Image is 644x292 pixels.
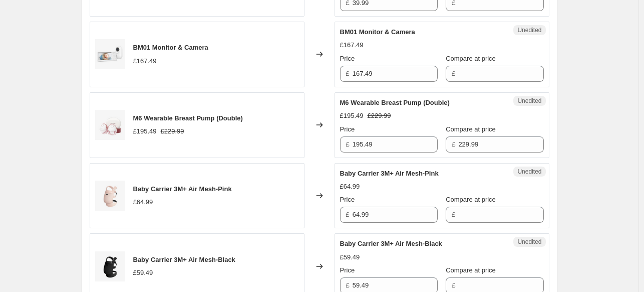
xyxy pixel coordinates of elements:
span: Compare at price [446,266,496,274]
span: Unedited [517,168,541,176]
img: healf_b27f8476-149a-47e7-9c22-f24439ea24d6_80x.png [95,110,125,140]
span: Price [340,55,355,62]
span: £ [346,211,350,218]
div: £167.49 [340,40,364,50]
strike: £229.99 [368,111,391,121]
span: Compare at price [446,55,496,62]
span: Baby Carrier 3M+ Air Mesh-Pink [133,185,232,193]
span: Price [340,125,355,133]
span: £ [452,281,455,289]
span: Baby Carrier 3M+ Air Mesh-Black [340,240,442,247]
span: Price [340,266,355,274]
span: BM01 Monitor & Camera [340,28,415,36]
span: Unedited [517,97,541,105]
span: Baby Carrier 3M+ Air Mesh-Pink [340,170,439,177]
span: Price [340,196,355,203]
span: £ [346,281,350,289]
span: Unedited [517,238,541,246]
div: £59.49 [340,252,360,262]
span: £ [346,140,350,148]
span: M6 Wearable Breast Pump (Double) [133,114,243,122]
span: BM01 Monitor & Camera [133,44,208,51]
span: M6 Wearable Breast Pump (Double) [340,99,450,106]
span: £ [346,70,350,77]
div: £64.99 [133,197,153,207]
span: £ [452,140,455,148]
span: Compare at price [446,196,496,203]
div: £64.99 [340,182,360,192]
div: £167.49 [133,56,157,66]
div: £195.49 [133,126,157,136]
strike: £229.99 [161,126,184,136]
span: £ [452,70,455,77]
span: Baby Carrier 3M+ Air Mesh-Black [133,256,235,263]
div: £59.49 [133,268,153,278]
span: Unedited [517,26,541,34]
div: £195.49 [340,111,364,121]
img: 3_81fa3504-128c-4c7f-bfe1-b376a4187acf_80x.png [95,251,125,281]
img: 2_642a800a-a829-4b90-b7cb-824ec64cf9af_80x.png [95,181,125,211]
span: £ [452,211,455,218]
img: momcozybm01_80x.png [95,39,125,69]
span: Compare at price [446,125,496,133]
